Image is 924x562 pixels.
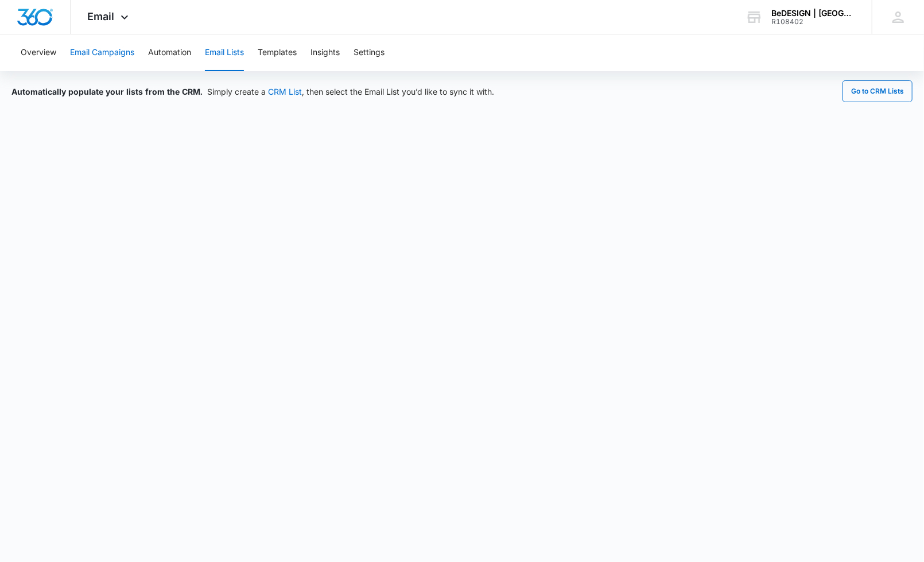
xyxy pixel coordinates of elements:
[11,86,494,98] div: Simply create a , then select the Email List you’d like to sync it with.
[354,34,385,71] button: Settings
[148,34,191,71] button: Automation
[205,34,244,71] button: Email Lists
[70,34,134,71] button: Email Campaigns
[310,34,340,71] button: Insights
[11,87,203,96] span: Automatically populate your lists from the CRM.
[258,34,297,71] button: Templates
[771,9,855,18] div: account name
[88,10,115,22] span: Email
[268,87,302,96] a: CRM List
[771,18,855,26] div: account id
[843,80,913,102] button: Go to CRM Lists
[21,34,56,71] button: Overview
